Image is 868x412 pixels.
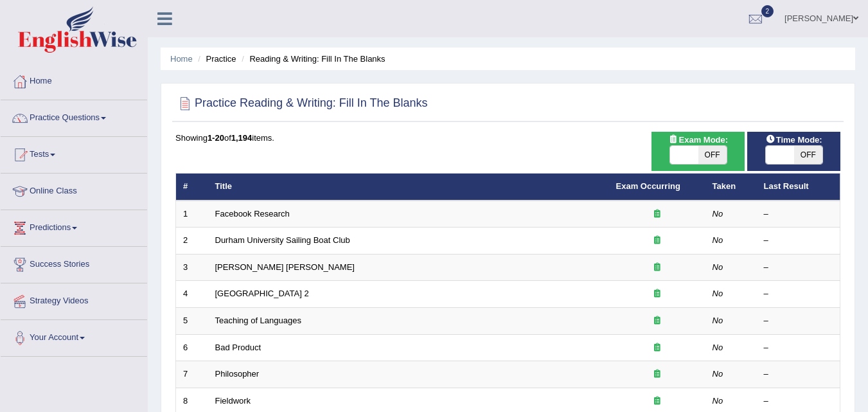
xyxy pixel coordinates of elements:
[175,132,840,144] div: Showing of items.
[616,342,698,354] div: Exam occurring question
[663,133,732,147] span: Exam Mode:
[713,316,723,325] em: No
[705,174,757,201] th: Taken
[1,174,147,206] a: Online Class
[176,254,208,281] td: 3
[616,262,698,274] div: Exam occurring question
[616,395,698,408] div: Exam occurring question
[764,262,833,274] div: –
[208,133,224,143] b: 1-20
[215,369,260,379] a: Philosopher
[176,228,208,255] td: 2
[616,181,680,191] a: Exam Occurring
[616,315,698,327] div: Exam occurring question
[764,342,833,354] div: –
[616,208,698,220] div: Exam occurring question
[713,396,723,406] em: No
[764,315,833,327] div: –
[616,368,698,381] div: Exam occurring question
[713,235,723,245] em: No
[1,320,147,352] a: Your Account
[1,283,147,316] a: Strategy Videos
[215,343,261,352] a: Bad Product
[713,343,723,352] em: No
[170,54,193,64] a: Home
[231,133,252,143] b: 1,194
[1,100,147,132] a: Practice Questions
[215,396,251,406] a: Fieldwork
[238,53,385,65] li: Reading & Writing: Fill In The Blanks
[176,201,208,228] td: 1
[1,247,147,279] a: Success Stories
[764,235,833,247] div: –
[713,369,723,379] em: No
[713,209,723,219] em: No
[1,137,147,169] a: Tests
[215,209,290,219] a: Facebook Research
[1,210,147,242] a: Predictions
[713,289,723,298] em: No
[761,133,828,147] span: Time Mode:
[764,368,833,381] div: –
[764,288,833,300] div: –
[176,334,208,361] td: 6
[176,174,208,201] th: #
[215,262,355,272] a: [PERSON_NAME] [PERSON_NAME]
[761,5,774,17] span: 2
[208,174,609,201] th: Title
[215,289,309,298] a: [GEOGRAPHIC_DATA] 2
[1,64,147,96] a: Home
[713,262,723,272] em: No
[764,395,833,408] div: –
[764,208,833,220] div: –
[176,281,208,308] td: 4
[651,132,745,171] div: Show exams occurring in exams
[215,235,350,245] a: Durham University Sailing Boat Club
[794,146,822,164] span: OFF
[195,53,236,65] li: Practice
[215,316,301,325] a: Teaching of Languages
[616,235,698,247] div: Exam occurring question
[176,361,208,388] td: 7
[176,308,208,335] td: 5
[616,288,698,300] div: Exam occurring question
[698,146,727,164] span: OFF
[175,94,428,113] h2: Practice Reading & Writing: Fill In The Blanks
[757,174,840,201] th: Last Result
